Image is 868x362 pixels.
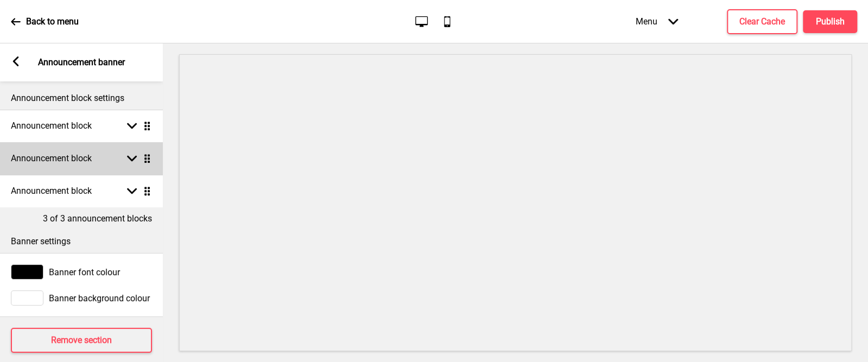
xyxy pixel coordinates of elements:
[11,120,92,132] h4: Announcement block
[38,56,125,68] p: Announcement banner
[49,293,150,303] span: Banner background colour
[727,9,797,34] button: Clear Cache
[11,92,152,104] p: Announcement block settings
[11,185,92,197] h4: Announcement block
[816,16,845,28] h4: Publish
[11,264,152,280] div: Banner font colour
[51,334,112,346] h4: Remove section
[11,7,79,36] a: Back to menu
[26,16,79,28] p: Back to menu
[11,236,152,247] p: Banner settings
[625,5,689,37] div: Menu
[43,213,152,225] p: 3 of 3 announcement blocks
[803,10,857,33] button: Publish
[11,328,152,353] button: Remove section
[49,267,120,277] span: Banner font colour
[739,16,785,28] h4: Clear Cache
[11,153,92,164] h4: Announcement block
[11,290,152,306] div: Banner background colour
